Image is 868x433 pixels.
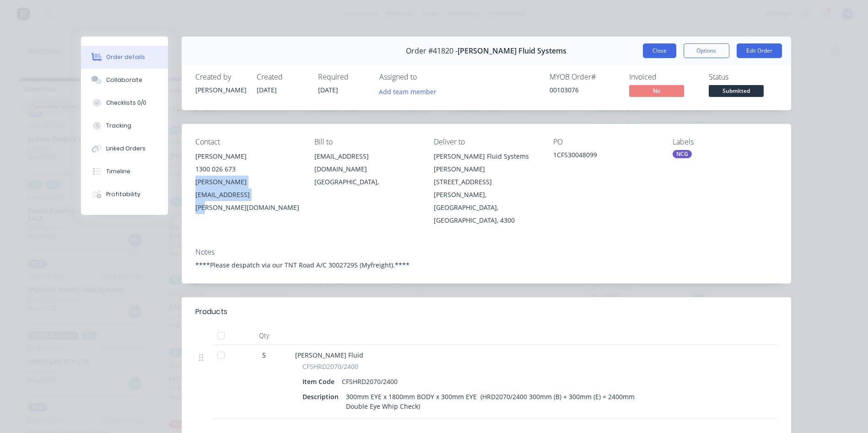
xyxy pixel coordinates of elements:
[195,150,300,214] div: [PERSON_NAME]1300 026 673[PERSON_NAME][EMAIL_ADDRESS][PERSON_NAME][DOMAIN_NAME]
[314,150,419,176] div: [EMAIL_ADDRESS][DOMAIN_NAME]
[81,91,168,114] button: Checklists 0/0
[342,390,647,413] div: 300mm EYE x 1800mm BODY x 300mm EYE (HRD2070/2400 300mm (B) + 300mm (E) = 2400mm Double Eye Whip ...
[434,150,539,227] div: [PERSON_NAME] Fluid Systems [PERSON_NAME] [STREET_ADDRESS][PERSON_NAME], [GEOGRAPHIC_DATA], [GEOG...
[106,144,146,153] div: Linked Orders
[257,86,277,94] span: [DATE]
[195,85,246,95] div: [PERSON_NAME]
[673,150,692,158] div: NCG
[709,85,764,99] button: Submitted
[553,138,658,146] div: PO
[81,69,168,91] button: Collaborate
[195,138,300,146] div: Contact
[81,114,168,137] button: Tracking
[434,188,539,227] div: [PERSON_NAME], [GEOGRAPHIC_DATA], [GEOGRAPHIC_DATA], 4300
[106,167,130,176] div: Timeline
[709,73,777,81] div: Status
[318,73,368,81] div: Required
[629,85,684,96] span: No
[550,85,618,95] div: 00103076
[81,160,168,183] button: Timeline
[302,390,342,403] div: Description
[195,73,246,81] div: Created by
[106,76,142,84] div: Collaborate
[643,43,676,58] button: Close
[81,137,168,160] button: Linked Orders
[629,73,698,81] div: Invoiced
[106,122,131,130] div: Tracking
[550,73,618,81] div: MYOB Order #
[262,350,266,360] span: 5
[318,86,338,94] span: [DATE]
[237,326,291,345] div: Qty
[338,375,401,388] div: CFSHRD2070/2400
[684,43,729,58] button: Options
[81,183,168,206] button: Profitability
[737,43,782,58] button: Edit Order
[314,150,419,188] div: [EMAIL_ADDRESS][DOMAIN_NAME][GEOGRAPHIC_DATA],
[709,85,764,96] span: Submitted
[458,47,566,55] span: [PERSON_NAME] Fluid Systems
[295,351,363,359] span: [PERSON_NAME] Fluid
[434,150,539,188] div: [PERSON_NAME] Fluid Systems [PERSON_NAME] [STREET_ADDRESS]
[406,47,458,55] span: Order #41820 -
[257,73,307,81] div: Created
[195,306,227,317] div: Products
[374,85,441,97] button: Add team member
[195,176,300,214] div: [PERSON_NAME][EMAIL_ADDRESS][PERSON_NAME][DOMAIN_NAME]
[379,73,471,81] div: Assigned to
[379,85,442,97] button: Add team member
[302,375,338,388] div: Item Code
[195,150,300,163] div: [PERSON_NAME]
[673,138,777,146] div: Labels
[314,176,419,188] div: [GEOGRAPHIC_DATA],
[195,260,777,270] div: ****Please despatch via our TNT Road A/C 30027295 (Myfreight).****
[195,163,300,176] div: 1300 026 673
[106,99,146,107] div: Checklists 0/0
[314,138,419,146] div: Bill to
[302,362,358,371] span: CFSHRD2070/2400
[106,53,145,61] div: Order details
[553,150,658,163] div: 1CFS30048099
[81,46,168,69] button: Order details
[434,138,539,146] div: Deliver to
[195,248,777,257] div: Notes
[106,190,140,198] div: Profitability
